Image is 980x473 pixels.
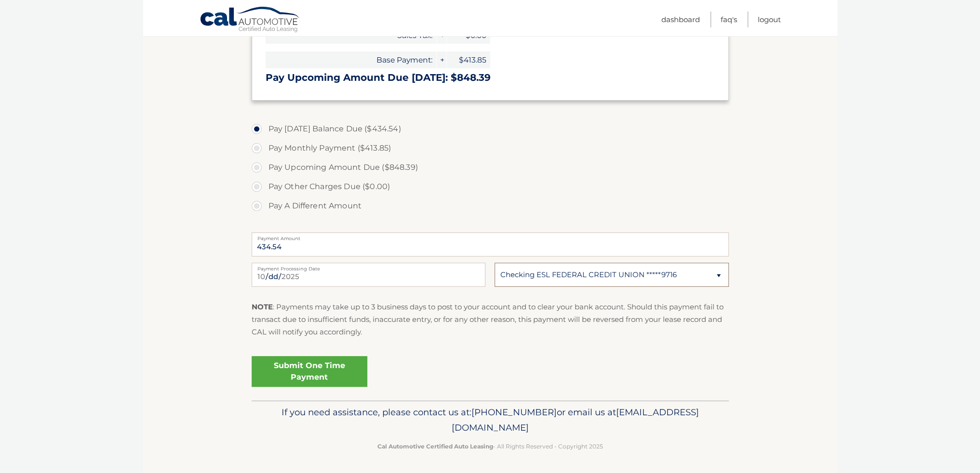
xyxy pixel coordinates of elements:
[252,263,485,287] input: Payment Date
[266,51,436,68] span: Base Payment:
[661,12,700,27] a: Dashboard
[447,51,490,68] span: $413.85
[252,356,367,387] a: Submit One Time Payment
[258,441,723,451] p: - All Rights Reserved - Copyright 2025
[437,51,446,68] span: +
[200,6,301,34] a: Cal Automotive
[252,119,729,139] label: Pay [DATE] Balance Due ($434.54)
[721,12,737,27] a: FAQ's
[258,405,723,435] p: If you need assistance, please contact us at: or email us at
[266,72,715,84] h3: Pay Upcoming Amount Due [DATE]: $848.39
[758,12,781,27] a: Logout
[252,158,729,177] label: Pay Upcoming Amount Due ($848.39)
[471,407,557,418] span: [PHONE_NUMBER]
[252,232,729,240] label: Payment Amount
[252,263,485,270] label: Payment Processing Date
[252,301,729,339] p: : Payments may take up to 3 business days to post to your account and to clear your bank account....
[252,232,729,256] input: Payment Amount
[377,443,493,450] strong: Cal Automotive Certified Auto Leasing
[252,302,273,311] strong: NOTE
[252,196,729,216] label: Pay A Different Amount
[252,139,729,158] label: Pay Monthly Payment ($413.85)
[452,407,699,433] span: [EMAIL_ADDRESS][DOMAIN_NAME]
[252,177,729,196] label: Pay Other Charges Due ($0.00)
